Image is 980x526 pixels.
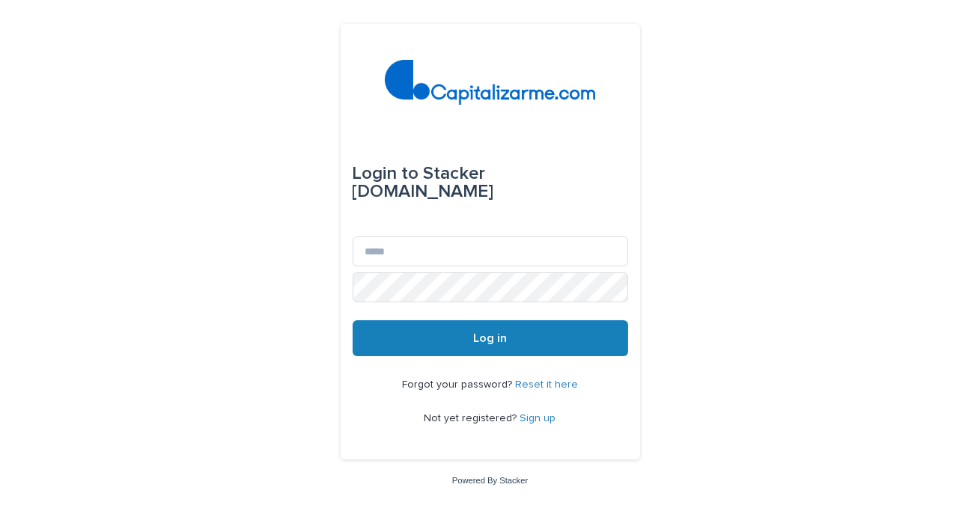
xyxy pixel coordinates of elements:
[515,379,578,390] a: Reset it here
[402,379,515,390] span: Forgot your password?
[385,60,595,105] img: 4arMvv9wSvmHTHbXwTim
[520,413,556,423] a: Sign up
[473,332,507,344] span: Log in
[353,320,628,356] button: Log in
[424,413,520,423] span: Not yet registered?
[452,476,528,485] a: Powered By Stacker
[353,153,628,212] div: Stacker [DOMAIN_NAME]
[353,165,419,183] span: Login to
